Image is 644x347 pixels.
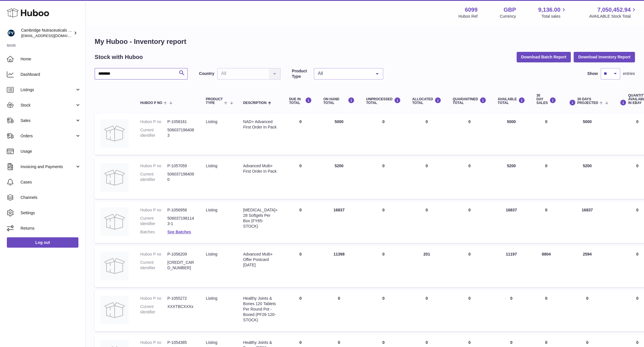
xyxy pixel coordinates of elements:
[589,14,637,19] span: AVAILABLE Stock Total
[100,119,129,148] img: product image
[167,163,194,169] dd: P-1057059
[243,252,278,268] div: Advanced Multi+ Offer Postcard [DATE]
[21,28,72,38] div: Cambridge Nutraceuticals Ltd
[140,304,167,315] dt: Current identifier
[492,202,531,243] td: 16837
[465,6,478,14] strong: 6099
[360,246,407,287] td: 0
[587,71,598,76] label: Show
[360,113,407,155] td: 0
[562,290,613,331] td: 0
[500,14,516,19] div: Currency
[7,29,15,37] img: huboo@camnutra.com
[243,119,278,130] div: NAD+ Advanced First Order In Pack
[167,296,194,301] dd: P-1055272
[140,163,167,169] dt: Huboo P no
[140,216,167,226] dt: Current identifier
[407,290,447,331] td: 0
[21,226,81,231] span: Returns
[589,6,637,19] a: 7,050,452.94 AVAILABLE Stock Total
[468,340,471,345] span: 0
[323,97,355,105] div: ON HAND Total
[468,164,471,168] span: 0
[531,246,562,287] td: 8804
[283,246,318,287] td: 0
[318,246,360,287] td: 11398
[538,6,567,19] a: 9,136.00 Total sales
[407,246,447,287] td: 201
[167,216,194,226] dd: 5060371981143-1
[206,97,223,105] span: Product Type
[243,101,267,105] span: Description
[206,296,217,301] span: listing
[100,163,129,192] img: product image
[562,246,613,287] td: 2594
[541,14,567,19] span: Total sales
[503,6,516,14] strong: GBP
[140,229,167,235] dt: Batches
[140,340,167,345] dt: Huboo P no
[407,113,447,155] td: 0
[531,290,562,331] td: 0
[412,97,441,105] div: ALLOCATED Total
[283,290,318,331] td: 0
[562,158,613,199] td: 5200
[468,252,471,256] span: 0
[538,6,560,14] span: 9,136.00
[366,97,401,105] div: UNPROCESSED Total
[167,172,194,182] dd: 5060371984090
[21,33,84,38] span: [EMAIL_ADDRESS][DOMAIN_NAME]
[100,252,129,280] img: product image
[468,208,471,212] span: 0
[140,119,167,124] dt: Huboo P no
[21,118,75,123] span: Sales
[21,87,75,93] span: Listings
[100,296,129,324] img: product image
[577,97,598,105] span: 30 DAYS PROJECTED
[318,290,360,331] td: 0
[167,119,194,124] dd: P-1058161
[492,290,531,331] td: 0
[292,68,311,79] label: Product Type
[21,103,75,108] span: Stock
[316,71,371,76] span: All
[492,113,531,155] td: 5000
[458,14,478,19] div: Huboo Ref
[453,97,486,105] div: QUARANTINED Total
[498,97,525,105] div: AVAILABLE Total
[318,202,360,243] td: 16837
[167,127,194,138] dd: 5060371984083
[318,158,360,199] td: 5200
[206,252,217,256] span: listing
[283,202,318,243] td: 0
[140,172,167,182] dt: Current identifier
[21,179,81,185] span: Cases
[167,260,194,271] dd: [CREDIT_CARD_NUMBER]
[21,210,81,216] span: Settings
[597,6,631,14] span: 7,050,452.94
[468,119,471,124] span: 0
[283,158,318,199] td: 0
[21,149,81,154] span: Usage
[407,158,447,199] td: 0
[243,163,278,174] div: Advanced Multi+ First Order In Pack
[7,237,78,248] a: Log out
[95,53,143,61] h2: Stock with Huboo
[468,296,471,301] span: 0
[206,119,217,124] span: listing
[206,164,217,168] span: listing
[206,340,217,345] span: listing
[562,202,613,243] td: 16837
[100,207,129,236] img: product image
[206,208,217,212] span: listing
[318,113,360,155] td: 5000
[140,127,167,138] dt: Current identifier
[574,52,635,62] button: Download Inventory Report
[289,97,312,105] div: DUE IN TOTAL
[283,113,318,155] td: 0
[360,158,407,199] td: 0
[536,94,556,105] div: 30 DAY SALES
[140,252,167,257] dt: Huboo P no
[167,340,194,345] dd: P-1054385
[243,207,278,229] div: [MEDICAL_DATA]+ 28 Softgels Per Box (FY65-STOCK)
